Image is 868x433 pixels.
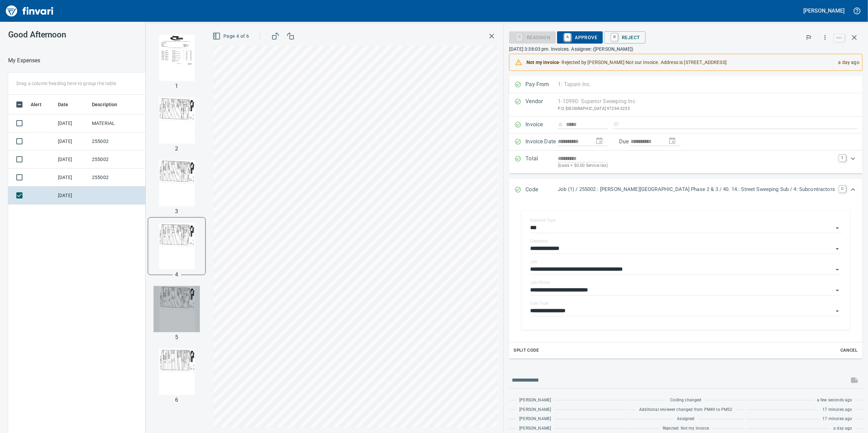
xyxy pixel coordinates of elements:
[154,35,200,81] img: Page 1
[4,3,55,19] img: Finvari
[840,347,858,354] span: Cancel
[512,345,540,356] button: Split Code
[519,416,551,422] span: [PERSON_NAME]
[214,32,249,41] span: Page 4 of 6
[154,160,200,206] img: Page 3
[526,56,833,68] div: - Rejected by [PERSON_NAME] Not our invoice. Address is [STREET_ADDRESS]
[175,82,178,90] p: 1
[55,169,89,187] td: [DATE]
[611,33,618,41] a: R
[92,100,126,109] span: Description
[833,286,842,295] button: Open
[817,397,852,404] span: a few seconds ago
[530,218,555,222] label: Expense Type
[670,397,701,404] span: Coding changed
[833,56,859,68] div: a day ago
[530,280,550,285] label: Job Phase
[89,169,151,187] td: 255002
[833,265,842,274] button: Open
[833,244,842,254] button: Open
[839,155,846,161] a: T
[175,271,178,279] p: 4
[55,150,89,169] td: [DATE]
[564,33,571,41] a: A
[525,155,558,169] p: Total
[175,145,178,153] p: 2
[509,46,863,52] p: [DATE] 3:38:03 pm. Invoices. Assignee: ([PERSON_NAME])
[519,406,551,413] span: [PERSON_NAME]
[823,406,852,413] span: 17 minutes ago
[557,31,603,44] button: AApprove
[16,80,116,87] p: Drag a column heading here to group the table
[526,60,559,65] strong: Not my invoice
[663,425,709,432] span: Rejected: Not my invoice
[519,397,551,404] span: [PERSON_NAME]
[31,100,50,109] span: Alert
[563,32,597,43] span: Approve
[55,114,89,132] td: [DATE]
[154,223,200,269] img: Page 4
[818,30,833,45] button: More
[211,30,252,43] button: Page 4 of 6
[801,30,816,45] button: Flag
[175,207,178,215] p: 3
[92,100,117,109] span: Description
[154,349,200,395] img: Page 6
[55,187,89,205] td: [DATE]
[838,345,860,356] button: Cancel
[610,32,640,43] span: Reject
[802,5,846,16] button: [PERSON_NAME]
[804,7,845,14] h5: [PERSON_NAME]
[509,179,863,201] div: Expand
[834,34,845,42] a: esc
[89,150,151,169] td: 255002
[846,372,863,388] span: This records your message into the invoice and notifies anyone mentioned
[89,114,151,132] td: MATERIAL
[530,301,549,305] label: Cost Type
[833,223,842,233] button: Open
[558,162,835,169] p: (basis + $0.00 Service tax)
[833,306,842,316] button: Open
[509,201,863,358] div: Expand
[677,416,694,422] span: Assigned
[154,286,200,332] img: Page 5
[509,150,863,173] div: Expand
[833,425,852,432] span: a day ago
[525,186,558,194] p: Code
[558,186,835,193] p: Job (1) / 255002.: [PERSON_NAME][GEOGRAPHIC_DATA] Phase 2 & 3 / 40. 14.: Street Sweeping Sub / 4:...
[175,333,178,341] p: 5
[509,34,556,40] div: Reassign
[530,239,548,243] label: Company
[519,425,551,432] span: [PERSON_NAME]
[8,30,224,39] h3: Good Afternoon
[31,100,42,109] span: Alert
[8,57,41,65] nav: breadcrumb
[833,29,863,46] span: Close invoice
[639,406,732,413] span: Additional reviewer changed from PM49 to PM52
[8,57,41,65] p: My Expenses
[175,396,178,404] p: 6
[604,31,645,44] button: RReject
[58,100,77,109] span: Date
[823,416,852,422] span: 17 minutes ago
[89,132,151,150] td: 255002
[839,186,846,192] a: C
[154,97,200,144] img: Page 2
[58,100,68,109] span: Date
[55,132,89,150] td: [DATE]
[514,347,539,354] span: Split Code
[530,260,537,264] label: Job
